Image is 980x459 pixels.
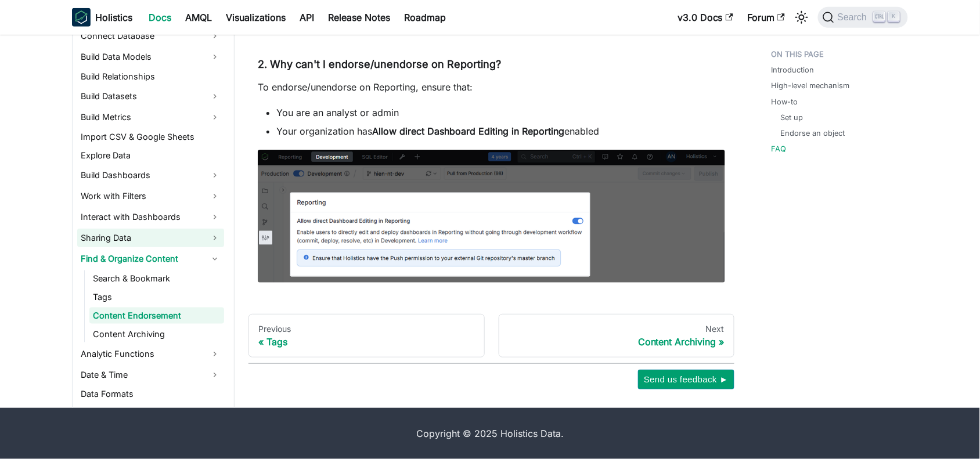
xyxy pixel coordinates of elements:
[72,8,91,27] img: Holistics
[509,324,725,334] div: Next
[397,8,453,27] a: Roadmap
[77,166,224,185] a: Build Dashboards
[77,366,224,384] a: Date & Time
[781,128,845,139] a: Endorse an object
[121,427,859,440] div: Copyright © 2025 Holistics Data.
[77,386,224,403] a: Data Formats
[89,326,224,342] a: Content Archiving
[888,12,900,22] kbd: K
[644,372,729,387] span: Send us feedback ►
[248,314,485,358] a: PreviousTags
[258,80,725,94] p: To endorse/unendorse on Reporting, ensure that:
[772,64,815,75] a: Introduction
[293,8,321,27] a: API
[89,308,224,324] a: Content Endorsement
[258,150,725,282] img: Edit on Reporting
[772,143,787,154] a: FAQ
[77,405,224,424] a: Advanced Topics
[77,68,224,85] a: Build Relationships
[77,229,224,247] a: Sharing Data
[77,129,224,145] a: Import CSV & Google Sheets
[77,48,224,66] a: Build Data Models
[95,10,132,24] b: Holistics
[321,8,397,27] a: Release Notes
[77,345,224,363] a: Analytic Functions
[671,8,740,27] a: v3.0 Docs
[276,124,725,138] li: Your organization has enabled
[772,96,798,107] a: How-to
[772,80,850,91] a: High-level mechanism
[499,314,735,358] a: NextContent Archiving
[77,147,224,164] a: Explore Data
[178,8,219,27] a: AMQL
[258,336,475,348] div: Tags
[77,187,224,205] a: Work with Filters
[258,58,725,71] h4: 2. Why can't I endorse/unendorse on Reporting?
[77,87,224,106] a: Build Datasets
[258,324,475,334] div: Previous
[77,250,224,268] a: Find & Organize Content
[740,8,792,27] a: Forum
[219,8,293,27] a: Visualizations
[77,108,224,127] a: Build Metrics
[72,8,132,27] a: HolisticsHolistics
[89,270,224,287] a: Search & Bookmark
[77,208,224,226] a: Interact with Dashboards
[89,289,224,305] a: Tags
[638,370,734,389] button: Send us feedback ►
[781,112,804,123] a: Set up
[792,8,811,27] button: Switch between dark and light mode (currently light mode)
[276,106,725,120] li: You are an analyst or admin
[142,8,178,27] a: Docs
[77,27,224,45] a: Connect Database
[834,12,874,23] span: Search
[248,314,734,358] nav: Docs pages
[818,7,908,28] button: Search (Ctrl+K)
[372,125,564,137] strong: Allow direct Dashboard Editing in Reporting
[509,336,725,348] div: Content Archiving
